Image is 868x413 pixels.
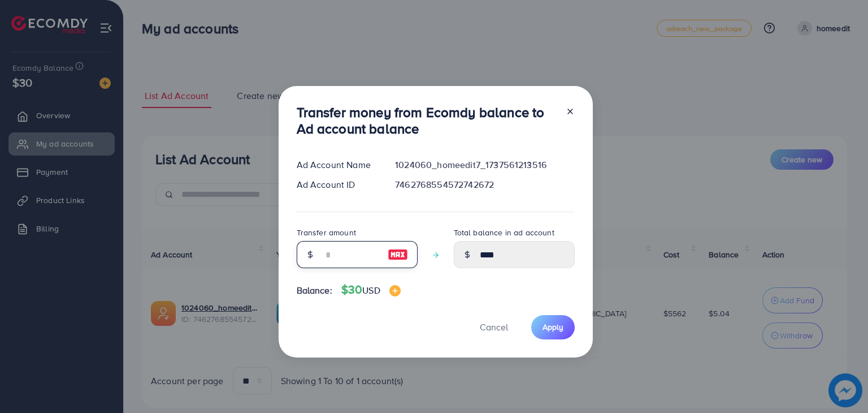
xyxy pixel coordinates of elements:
span: USD [362,284,380,296]
div: 7462768554572742672 [386,178,583,191]
div: 1024060_homeedit7_1737561213516 [386,158,583,171]
h3: Transfer money from Ecomdy balance to Ad account balance [297,104,557,137]
span: Apply [542,321,563,333]
img: image [388,248,408,261]
span: Cancel [480,321,508,333]
div: Ad Account ID [288,178,387,191]
label: Total balance in ad account [454,227,554,238]
div: Ad Account Name [288,158,387,171]
h4: $30 [341,283,401,297]
img: image [389,285,401,296]
label: Transfer amount [297,227,356,238]
button: Cancel [466,315,522,339]
span: Balance: [297,284,332,297]
button: Apply [531,315,575,339]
